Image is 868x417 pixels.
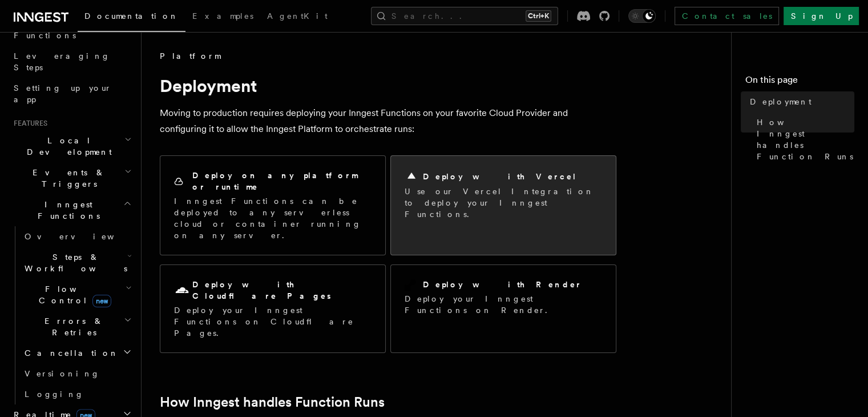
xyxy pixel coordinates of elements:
[20,283,126,306] span: Flow Control
[25,369,100,378] span: Versioning
[84,11,179,21] span: Documentation
[9,199,123,222] span: Inngest Functions
[185,3,260,31] a: Examples
[20,343,134,363] button: Cancellation
[192,170,372,193] h2: Deploy on any platform or runtime
[160,75,616,96] h1: Deployment
[371,7,558,25] button: Search...Ctrl+K
[192,11,253,21] span: Examples
[9,46,134,78] a: Leveraging Steps
[9,194,134,226] button: Inngest Functions
[526,10,551,22] kbd: Ctrl+K
[20,311,134,343] button: Errors & Retries
[174,304,372,339] p: Deploy your Inngest Functions on Cloudflare Pages.
[784,7,859,25] a: Sign Up
[14,83,112,104] span: Setting up your app
[9,135,124,158] span: Local Development
[423,171,577,182] h2: Deploy with Vercel
[160,155,386,255] a: Deploy on any platform or runtimeInngest Functions can be deployed to any serverless cloud or con...
[25,390,84,399] span: Logging
[20,251,127,274] span: Steps & Workflows
[260,3,334,31] a: AgentKit
[160,264,386,353] a: Deploy with Cloudflare PagesDeploy your Inngest Functions on Cloudflare Pages.
[20,247,134,279] button: Steps & Workflows
[9,162,134,194] button: Events & Triggers
[628,9,656,23] button: Toggle dark mode
[750,96,812,107] span: Deployment
[405,293,602,316] p: Deploy your Inngest Functions on Render.
[405,186,602,220] p: Use our Vercel Integration to deploy your Inngest Functions.
[20,279,134,311] button: Flow Controlnew
[160,50,220,62] span: Platform
[423,279,582,290] h2: Deploy with Render
[20,315,124,338] span: Errors & Retries
[20,384,134,404] a: Logging
[174,283,190,299] svg: Cloudflare
[192,279,372,302] h2: Deploy with Cloudflare Pages
[752,112,854,167] a: How Inngest handles Function Runs
[9,130,134,162] button: Local Development
[14,51,110,72] span: Leveraging Steps
[675,7,779,25] a: Contact sales
[390,264,616,353] a: Deploy with RenderDeploy your Inngest Functions on Render.
[160,105,616,137] p: Moving to production requires deploying your Inngest Functions on your favorite Cloud Provider an...
[20,363,134,384] a: Versioning
[745,73,854,91] h4: On this page
[160,394,385,410] a: How Inngest handles Function Runs
[20,226,134,247] a: Overview
[78,3,185,32] a: Documentation
[267,11,328,21] span: AgentKit
[25,232,142,241] span: Overview
[757,117,854,162] span: How Inngest handles Function Runs
[9,226,134,404] div: Inngest Functions
[9,119,47,128] span: Features
[9,167,124,190] span: Events & Triggers
[745,91,854,112] a: Deployment
[20,347,119,359] span: Cancellation
[174,195,372,241] p: Inngest Functions can be deployed to any serverless cloud or container running on any server.
[9,78,134,110] a: Setting up your app
[92,295,111,307] span: new
[390,155,616,255] a: Deploy with VercelUse our Vercel Integration to deploy your Inngest Functions.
